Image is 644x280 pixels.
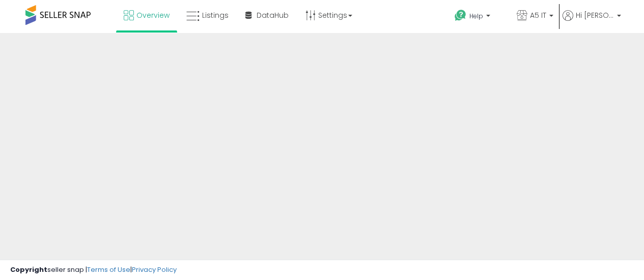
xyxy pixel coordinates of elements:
[132,265,177,274] a: Privacy Policy
[576,10,614,20] span: Hi [PERSON_NAME]
[530,10,546,20] span: A5 IT
[454,9,467,22] i: Get Help
[136,10,170,20] span: Overview
[202,10,229,20] span: Listings
[87,265,130,274] a: Terms of Use
[10,265,177,275] div: seller snap | |
[257,10,289,20] span: DataHub
[446,2,508,33] a: Help
[469,12,483,20] span: Help
[10,265,47,274] strong: Copyright
[563,10,621,33] a: Hi [PERSON_NAME]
